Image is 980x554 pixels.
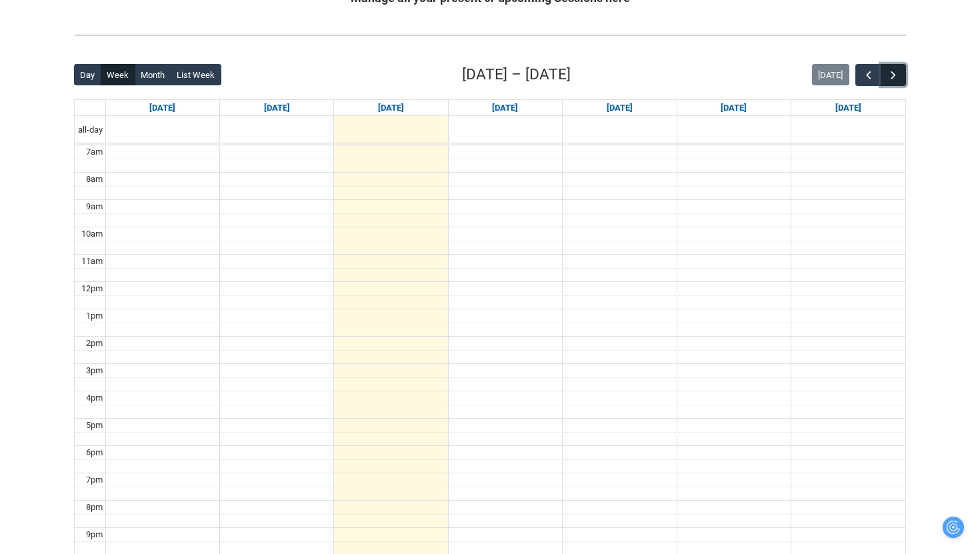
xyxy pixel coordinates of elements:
[147,100,178,116] a: Go to September 7, 2025
[83,528,105,541] div: 9pm
[74,64,101,85] button: Day
[881,64,906,86] button: Next Week
[101,64,135,85] button: Week
[83,200,105,213] div: 9am
[812,64,849,85] button: [DATE]
[79,282,105,295] div: 12pm
[718,100,749,116] a: Go to September 12, 2025
[83,419,105,432] div: 5pm
[83,173,105,186] div: 8am
[79,255,105,268] div: 11am
[489,100,521,116] a: Go to September 10, 2025
[171,64,221,85] button: List Week
[135,64,171,85] button: Month
[83,391,105,405] div: 4pm
[261,100,293,116] a: Go to September 8, 2025
[83,364,105,377] div: 3pm
[604,100,635,116] a: Go to September 11, 2025
[74,28,906,42] img: REDU_GREY_LINE
[75,123,105,137] span: all-day
[855,64,881,86] button: Previous Week
[833,100,864,116] a: Go to September 13, 2025
[375,100,407,116] a: Go to September 9, 2025
[83,145,105,159] div: 7am
[79,227,105,241] div: 10am
[83,309,105,323] div: 1pm
[83,446,105,459] div: 6pm
[83,473,105,487] div: 7pm
[462,63,571,86] h2: [DATE] – [DATE]
[83,501,105,514] div: 8pm
[83,337,105,350] div: 2pm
